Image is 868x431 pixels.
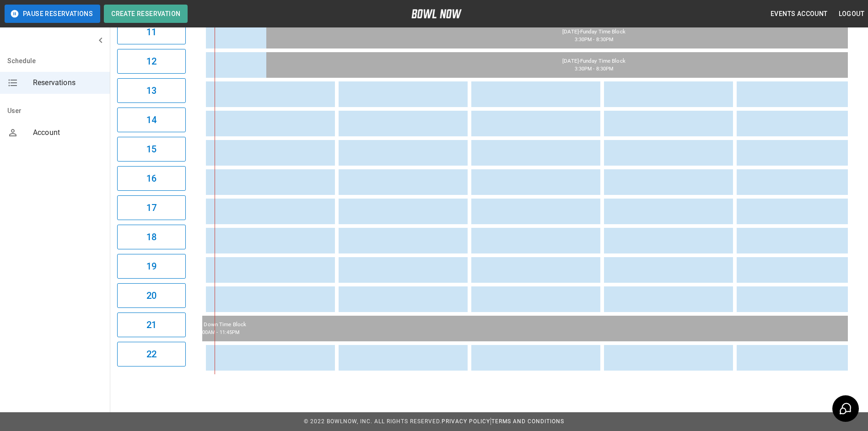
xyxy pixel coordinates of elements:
[411,9,462,18] img: logo
[33,77,102,88] span: Reservations
[117,166,186,191] button: 16
[117,283,186,308] button: 20
[104,5,188,23] button: Create Reservation
[117,225,186,249] button: 18
[117,20,186,44] button: 11
[146,230,156,244] h6: 18
[146,318,156,332] h6: 21
[146,288,156,303] h6: 20
[146,25,156,39] h6: 11
[442,418,490,425] a: Privacy Policy
[835,5,868,22] button: Logout
[146,54,156,69] h6: 12
[767,5,831,22] button: Events Account
[117,108,186,132] button: 14
[117,312,186,337] button: 21
[146,200,156,215] h6: 17
[33,127,102,138] span: Account
[146,347,156,361] h6: 22
[117,342,186,366] button: 22
[117,49,186,74] button: 12
[117,137,186,162] button: 15
[117,195,186,220] button: 17
[146,83,156,98] h6: 13
[117,254,186,279] button: 19
[146,259,156,274] h6: 19
[491,418,564,425] a: Terms and Conditions
[304,418,442,425] span: © 2022 BowlNow, Inc. All Rights Reserved.
[117,78,186,103] button: 13
[5,5,100,23] button: Pause Reservations
[146,113,156,127] h6: 14
[146,142,156,156] h6: 15
[146,171,156,186] h6: 16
